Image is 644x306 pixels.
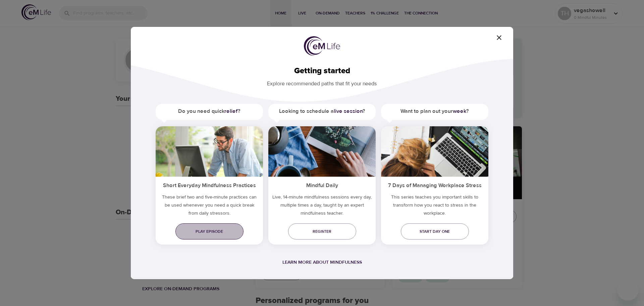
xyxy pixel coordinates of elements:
[401,223,469,239] a: Start day one
[156,193,263,220] h5: These brief two and five-minute practices can be used whenever you need a quick break from daily ...
[224,108,238,115] a: relief
[406,228,464,235] span: Start day one
[156,126,263,177] img: ims
[268,104,376,119] h5: Looking to schedule a ?
[175,223,244,239] a: Play episode
[142,66,502,76] h2: Getting started
[282,259,362,265] a: Learn more about mindfulness
[381,177,488,193] h5: 7 Days of Managing Workplace Stress
[288,223,356,239] a: Register
[142,76,502,88] p: Explore recommended paths that fit your needs
[381,126,488,177] img: ims
[268,126,376,177] img: ims
[381,104,488,119] h5: Want to plan out your ?
[304,36,340,56] img: logo
[181,228,238,235] span: Play episode
[156,177,263,193] h5: Short Everyday Mindfulness Practices
[268,177,376,193] h5: Mindful Daily
[381,193,488,220] p: This series teaches you important skills to transform how you react to stress in the workplace.
[453,108,466,115] a: week
[293,228,351,235] span: Register
[334,108,363,115] a: live session
[156,104,263,119] h5: Do you need quick ?
[268,193,376,220] p: Live, 14-minute mindfulness sessions every day, multiple times a day, taught by an expert mindful...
